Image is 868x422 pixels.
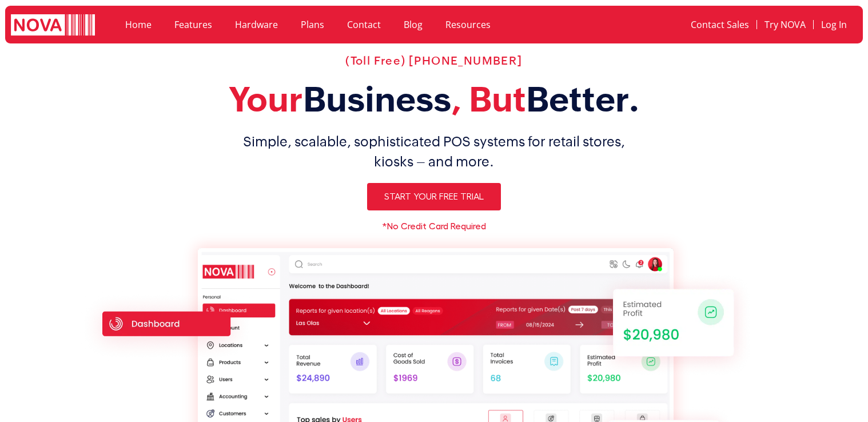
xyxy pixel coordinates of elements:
[608,11,854,38] nav: Menu
[384,192,484,201] span: Start Your Free Trial
[114,11,163,38] a: Home
[79,222,789,231] h6: *No Credit Card Required
[757,11,813,38] a: Try NOVA
[79,132,789,172] h1: Simple, scalable, sophisticated POS systems for retail stores, kiosks – and more.
[814,11,854,38] a: Log In
[683,11,756,38] a: Contact Sales
[392,11,434,38] a: Blog
[526,79,640,119] span: Better.
[11,14,95,38] img: logo white
[224,11,289,38] a: Hardware
[163,11,224,38] a: Features
[289,11,336,38] a: Plans
[79,54,789,67] h2: (Toll Free) [PHONE_NUMBER]
[303,79,451,119] span: Business
[367,183,501,210] a: Start Your Free Trial
[336,11,392,38] a: Contact
[434,11,502,38] a: Resources
[114,11,597,38] nav: Menu
[79,79,789,120] h2: Your , But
